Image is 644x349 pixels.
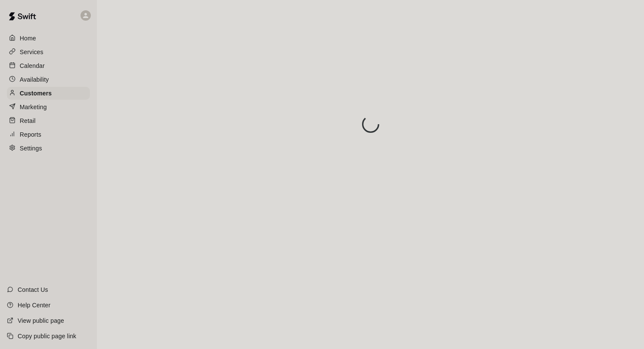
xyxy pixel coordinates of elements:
[20,116,36,125] p: Retail
[7,142,90,155] a: Settings
[7,128,90,141] a: Reports
[20,103,47,111] p: Marketing
[20,144,42,153] p: Settings
[18,316,64,325] p: View public page
[18,301,50,309] p: Help Center
[18,332,76,340] p: Copy public page link
[20,75,49,84] p: Availability
[20,89,52,98] p: Customers
[7,114,90,127] a: Retail
[18,285,48,294] p: Contact Us
[20,130,41,139] p: Reports
[7,101,90,113] a: Marketing
[7,59,90,72] a: Calendar
[20,34,36,43] p: Home
[7,46,90,58] a: Services
[7,32,90,45] a: Home
[20,61,45,70] p: Calendar
[20,48,43,56] p: Services
[7,87,90,100] a: Customers
[7,73,90,86] a: Availability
